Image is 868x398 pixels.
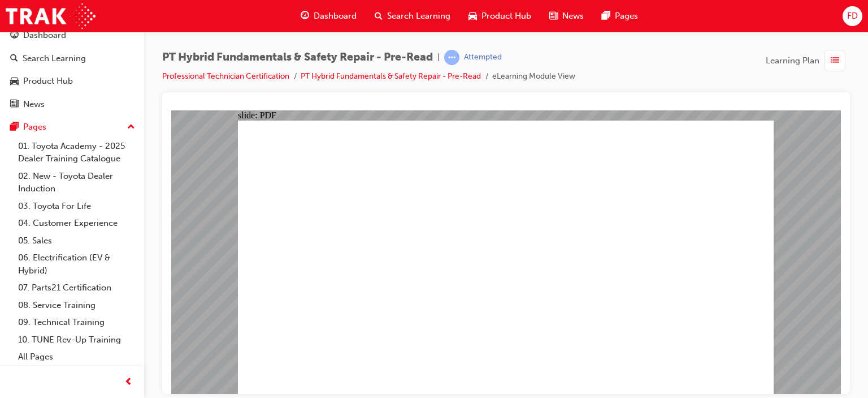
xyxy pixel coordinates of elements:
span: Product Hub [481,10,531,23]
button: Learning Plan [766,50,850,71]
div: News [23,98,45,111]
a: 05. Sales [14,232,140,250]
span: Learning Plan [766,54,819,67]
span: Pages [615,10,638,23]
a: 01. Toyota Academy - 2025 Dealer Training Catalogue [14,138,140,168]
div: Search Learning [23,52,86,65]
span: guage-icon [301,9,309,23]
span: Search Learning [387,10,450,23]
a: 02. New - Toyota Dealer Induction [14,168,140,198]
span: prev-icon [124,375,133,390]
span: News [562,10,584,23]
li: eLearning Module View [492,70,575,83]
a: news-iconNews [540,5,593,28]
a: Product Hub [5,71,140,92]
a: All Pages [14,348,140,366]
span: Dashboard [314,10,357,23]
span: FD [847,10,858,23]
span: news-icon [10,100,19,110]
span: pages-icon [10,122,19,132]
span: search-icon [10,54,18,64]
a: Professional Technician Certification [162,71,289,81]
a: 10. TUNE Rev-Up Training [14,331,140,349]
a: guage-iconDashboard [292,5,366,28]
span: search-icon [375,9,383,23]
button: FD [843,6,862,26]
span: car-icon [468,9,477,23]
a: 08. Service Training [14,297,140,314]
a: 07. Parts21 Certification [14,279,140,297]
button: Pages [5,117,140,138]
span: learningRecordVerb_ATTEMPT-icon [444,50,459,65]
button: DashboardSearch LearningProduct HubNews [5,23,140,117]
div: Attempted [464,52,502,63]
a: pages-iconPages [593,5,647,28]
span: | [437,51,440,64]
a: search-iconSearch Learning [366,5,459,28]
a: 03. Toyota For Life [14,198,140,215]
a: 06. Electrification (EV & Hybrid) [14,249,140,279]
img: Trak [6,3,96,29]
a: Search Learning [5,48,140,69]
span: car-icon [10,76,19,87]
div: Dashboard [23,29,66,42]
span: pages-icon [602,9,610,23]
span: up-icon [127,120,135,135]
a: PT Hybrid Fundamentals & Safety Repair - Pre-Read [301,71,481,81]
a: 04. Customer Experience [14,215,140,232]
div: Pages [23,121,46,134]
a: car-iconProduct Hub [459,5,540,28]
a: Dashboard [5,25,140,46]
span: guage-icon [10,31,19,41]
a: 09. Technical Training [14,314,140,331]
span: news-icon [549,9,558,23]
div: Product Hub [23,75,73,88]
a: News [5,94,140,115]
span: list-icon [831,54,839,68]
span: PT Hybrid Fundamentals & Safety Repair - Pre-Read [162,51,433,64]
